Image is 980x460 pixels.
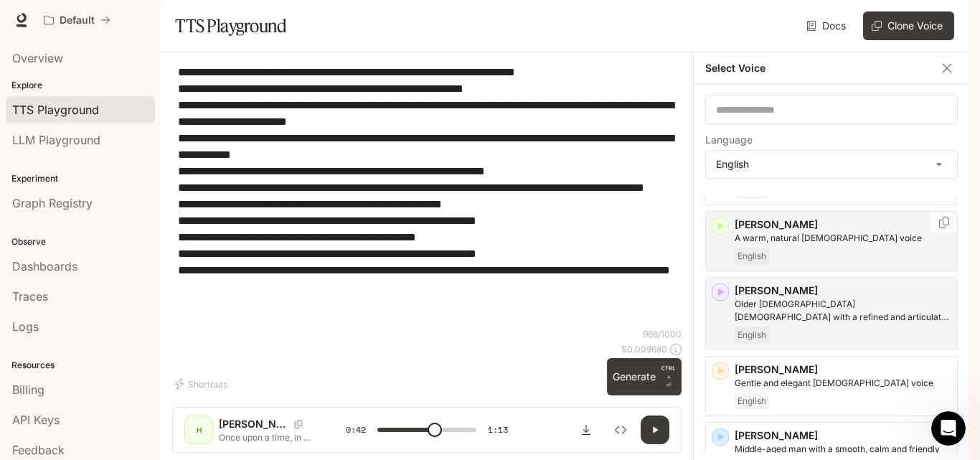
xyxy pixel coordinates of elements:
[661,364,676,381] p: CTRL +
[607,358,682,395] button: GenerateCTRL +⏎
[804,11,852,40] a: Docs
[735,298,951,324] p: Older British male with a refined and articulate voice
[37,6,117,34] button: All workspaces
[288,420,308,428] button: Copy Voice ID
[606,416,635,444] button: Inspect
[572,416,600,444] button: Download audio
[60,14,95,27] p: Default
[187,418,210,441] div: H
[735,217,951,232] p: [PERSON_NAME]
[706,151,957,178] div: English
[175,11,286,40] h1: TTS Playground
[863,11,954,40] button: Clone Voice
[172,372,233,395] button: Shortcuts
[735,393,769,410] span: English
[735,362,951,377] p: [PERSON_NAME]
[488,423,508,437] span: 1:13
[735,248,769,265] span: English
[735,327,769,344] span: English
[931,411,966,446] iframe: Intercom live chat
[735,377,951,390] p: Gentle and elegant female voice
[661,364,676,390] p: ⏎
[219,417,288,431] p: [PERSON_NAME]
[346,423,366,437] span: 0:42
[735,428,951,443] p: [PERSON_NAME]
[735,283,951,298] p: [PERSON_NAME]
[621,343,667,355] p: $ 0.009680
[735,232,951,245] p: A warm, natural female voice
[705,135,753,145] p: Language
[937,217,951,228] button: Copy Voice ID
[219,431,311,443] p: Once upon a time, in a quiet forest, there lived a little squirrel named [PERSON_NAME]. [PERSON_N...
